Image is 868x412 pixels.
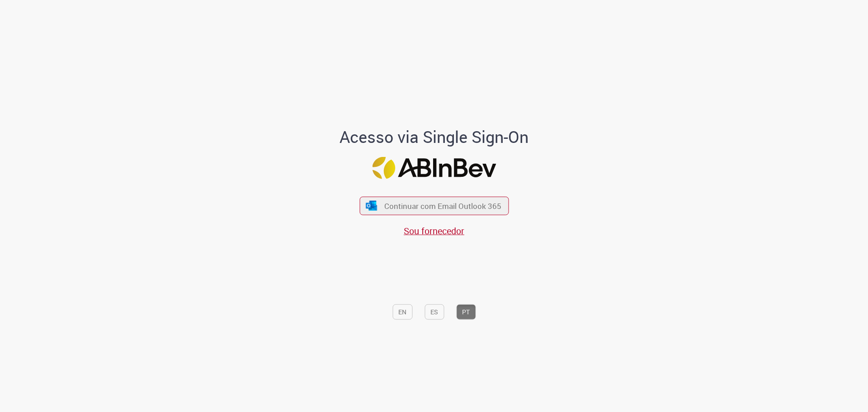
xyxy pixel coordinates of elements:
button: EN [392,304,412,319]
button: ES [425,304,444,319]
button: PT [456,304,476,319]
img: ícone Azure/Microsoft 360 [365,201,378,210]
a: Sou fornecedor [404,225,464,237]
h1: Acesso via Single Sign-On [309,128,560,146]
span: Continuar com Email Outlook 365 [384,201,501,211]
button: ícone Azure/Microsoft 360 Continuar com Email Outlook 365 [359,196,509,215]
img: Logo ABInBev [372,156,496,179]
